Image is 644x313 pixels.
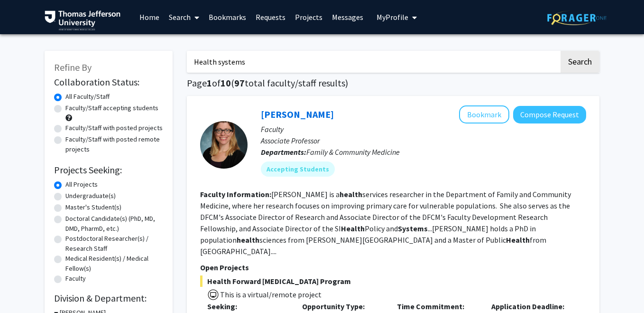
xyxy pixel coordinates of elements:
[45,10,120,30] img: Thomas Jefferson University Logo
[65,274,86,284] label: Faculty
[341,224,365,233] b: Health
[261,123,586,135] p: Faculty
[459,105,509,123] button: Add Amy Cunningham to Bookmarks
[491,301,572,312] p: Application Deadline:
[302,301,383,312] p: Opportunity Type:
[513,106,586,123] button: Compose Request to Amy Cunningham
[65,123,163,133] label: Faculty/Staff with posted projects
[261,161,335,177] mat-chip: Accepting Students
[306,147,400,157] span: Family & Community Medicine
[377,12,408,22] span: My Profile
[398,224,428,233] b: Systems
[65,202,121,212] label: Master's Student(s)
[251,0,290,34] a: Requests
[261,135,586,146] p: Associate Professor
[204,0,251,34] a: Bookmarks
[207,77,212,89] span: 1
[54,76,163,88] h2: Collaboration Status:
[340,190,362,199] b: health
[7,270,40,306] iframe: Chat
[65,134,163,154] label: Faculty/Staff with posted remote projects
[65,103,158,113] label: Faculty/Staff accepting students
[200,190,271,199] b: Faculty Information:
[397,301,478,312] p: Time Commitment:
[200,190,571,256] fg-read-more: [PERSON_NAME] is a services researcher in the Department of Family and Community Medicine, where ...
[234,77,245,89] span: 97
[187,51,559,73] input: Search Keywords
[54,164,163,176] h2: Projects Seeking:
[207,301,288,312] p: Seeking:
[237,235,259,245] b: health
[65,254,163,274] label: Medical Resident(s) / Medical Fellow(s)
[54,61,92,73] span: Refine By
[261,147,306,157] b: Departments:
[135,0,164,34] a: Home
[327,0,368,34] a: Messages
[65,92,110,102] label: All Faculty/Staff
[187,77,599,89] h1: Page of ( total faculty/staff results)
[164,0,204,34] a: Search
[547,10,607,25] img: ForagerOne Logo
[65,180,98,190] label: All Projects
[200,275,586,287] span: Health Forward [MEDICAL_DATA] Program
[221,77,231,89] span: 10
[65,234,163,254] label: Postdoctoral Researcher(s) / Research Staff
[65,191,116,201] label: Undergraduate(s)
[219,290,322,299] span: This is a virtual/remote project
[261,108,334,120] a: [PERSON_NAME]
[290,0,327,34] a: Projects
[506,235,530,245] b: Health
[65,214,163,234] label: Doctoral Candidate(s) (PhD, MD, DMD, PharmD, etc.)
[200,262,586,273] p: Open Projects
[561,51,599,73] button: Search
[54,293,163,304] h2: Division & Department:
